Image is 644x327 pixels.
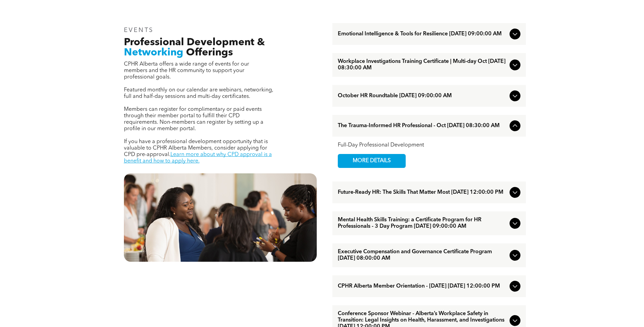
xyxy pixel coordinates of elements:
span: Emotional Intelligence & Tools for Resilience [DATE] 09:00:00 AM [338,31,507,37]
span: The Trauma-Informed HR Professional - Oct [DATE] 08:30:00 AM [338,123,507,129]
span: Featured monthly on our calendar are webinars, networking, full and half-day sessions and multi-d... [124,87,273,99]
span: EVENTS [124,27,154,33]
span: Workplace Investigations Training Certificate | Multi-day Oct [DATE] 08:30:00 AM [338,58,507,71]
span: CPHR Alberta offers a wide range of events for our members and the HR community to support your p... [124,62,249,80]
span: Future-Ready HR: The Skills That Matter Most [DATE] 12:00:00 PM [338,189,507,196]
a: Learn more about why CPD approval is a benefit and how to apply here. [124,152,272,164]
span: Networking [124,48,183,58]
span: If you have a professional development opportunity that is valuable to CPHR Alberta Members, cons... [124,139,268,157]
span: Mental Health Skills Training: a Certificate Program for HR Professionals - 3 Day Program [DATE] ... [338,217,507,230]
span: Offerings [186,48,233,58]
span: Executive Compensation and Governance Certificate Program [DATE] 08:00:00 AM [338,249,507,262]
span: CPHR Alberta Member Orientation - [DATE] [DATE] 12:00:00 PM [338,283,507,290]
span: MORE DETAILS [345,154,399,168]
span: October HR Roundtable [DATE] 09:00:00 AM [338,93,507,99]
span: Professional Development & [124,37,265,48]
span: Members can register for complimentary or paid events through their member portal to fulfill thei... [124,107,263,132]
div: Full-Day Professional Development [338,142,520,149]
a: MORE DETAILS [338,154,406,168]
